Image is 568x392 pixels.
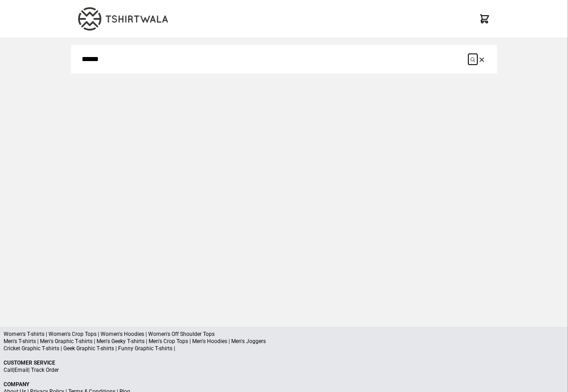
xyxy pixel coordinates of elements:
[4,367,13,373] a: Call
[4,345,564,352] p: Cricket Graphic T-shirts | Geek Graphic T-shirts | Funny Graphic T-shirts |
[78,7,168,31] img: TW-LOGO-400-104.png
[468,54,477,65] button: Submit your search query.
[14,367,28,373] a: Email
[4,359,564,366] p: Customer Service
[4,330,564,338] p: Women's T-shirts | Women's Crop Tops | Women's Hoodies | Women's Off Shoulder Tops
[4,381,564,388] p: Company
[477,54,486,65] button: Clear the search query.
[4,366,564,374] p: | |
[31,367,59,373] a: Track Order
[4,338,564,345] p: Men's T-shirts | Men's Graphic T-shirts | Men's Geeky T-shirts | Men's Crop Tops | Men's Hoodies ...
